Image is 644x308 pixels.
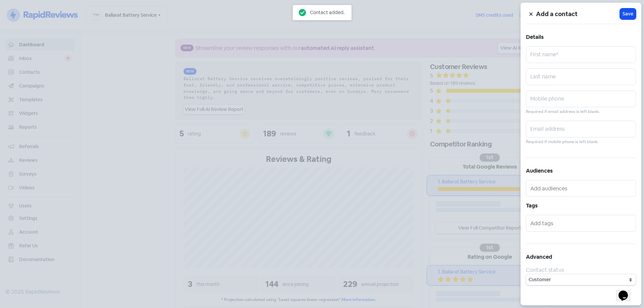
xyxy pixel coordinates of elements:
input: Add tags [530,218,633,229]
h5: Audiences [526,166,636,176]
span: Save [623,10,633,17]
input: Email address [526,121,636,137]
input: Mobile phone [526,90,636,107]
small: Required if mobile phone is left blank. [526,139,599,145]
iframe: chat widget [616,281,637,301]
div: Contact added. [310,9,344,16]
input: First name [526,46,636,63]
small: Required if email address is left blank. [526,109,600,115]
h5: Add a contact [536,9,620,19]
input: Last name [526,68,636,85]
div: Contact status [526,266,636,274]
h5: Advanced [526,252,636,262]
button: Save [620,8,636,19]
input: Add audiences [530,183,633,194]
h5: Details [526,32,636,42]
h5: Tags [526,201,636,211]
